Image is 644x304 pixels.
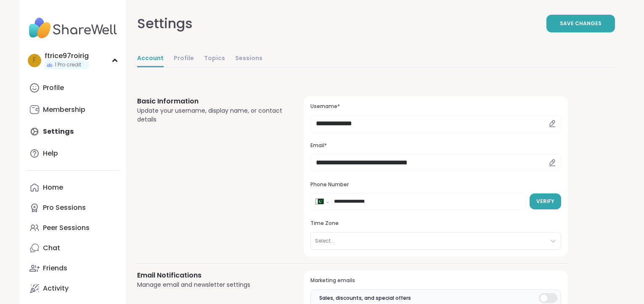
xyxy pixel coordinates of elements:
a: Peer Sessions [26,218,120,238]
h3: Phone Number [310,181,561,188]
div: Peer Sessions [43,223,90,233]
div: Home [43,183,63,192]
a: Activity [26,278,120,299]
h3: Email* [310,142,561,149]
div: Pro Sessions [43,203,86,212]
h3: Email Notifications [137,270,284,280]
h3: Time Zone [310,220,561,227]
div: ftrice97roirig [45,51,89,61]
div: Activity [43,284,69,293]
a: Chat [26,238,120,258]
div: Friends [43,264,67,273]
div: Chat [43,243,60,253]
a: Account [137,50,164,67]
div: Profile [43,83,64,93]
span: Save Changes [560,20,602,27]
h3: Username* [310,103,561,110]
a: Pro Sessions [26,198,120,218]
a: Topics [204,50,225,67]
a: Membership [26,100,120,120]
div: Manage email and newsletter settings [137,280,284,289]
a: Profile [26,78,120,98]
h3: Marketing emails [310,277,561,284]
button: Save Changes [546,15,615,32]
span: Sales, discounts, and special offers [319,294,411,302]
a: Home [26,177,120,198]
span: 1 Pro credit [55,61,81,69]
a: Sessions [235,50,262,67]
a: Help [26,143,120,164]
button: Verify [530,193,561,209]
img: ShareWell Nav Logo [26,13,120,43]
h3: Basic Information [137,96,284,106]
span: f [33,55,36,66]
div: Help [43,149,58,158]
div: Update your username, display name, or contact details [137,106,284,124]
a: Friends [26,258,120,278]
a: Profile [174,50,194,67]
span: Verify [536,198,554,205]
div: Membership [43,105,85,114]
div: Settings [137,13,193,34]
